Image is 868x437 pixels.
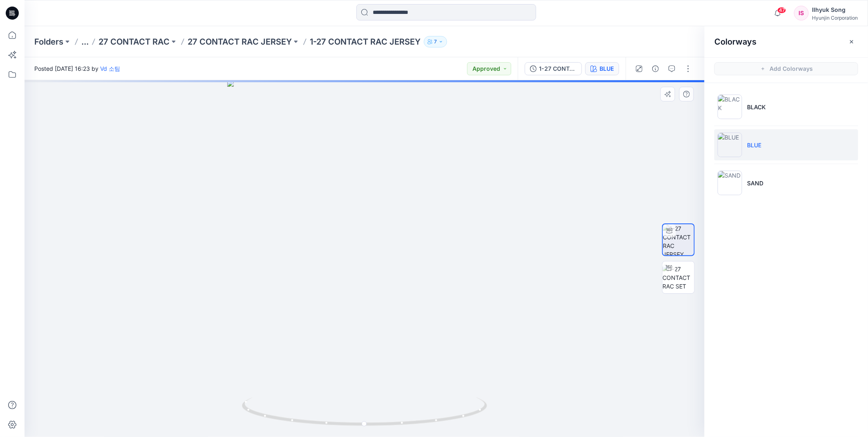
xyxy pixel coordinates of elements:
[662,265,694,291] img: 1-27 CONTACT RAC SET
[34,36,63,47] a: Folders
[188,36,292,47] a: 27 CONTACT RAC JERSEY
[747,103,766,111] p: BLACK
[310,36,421,47] p: 1-27 CONTACT RAC JERSEY
[812,5,858,15] div: Ilhyuk Song
[812,15,858,21] div: Hyunjin Corporation
[81,36,89,47] button: ...
[649,62,662,75] button: Details
[747,179,763,187] p: SAND
[434,37,437,46] p: 7
[794,6,809,20] div: IS
[718,95,742,119] img: BLACK
[525,62,582,75] button: 1-27 CONTACT RAC JERSEY
[663,224,694,255] img: 1-27 CONTACT RAC JERSEY
[718,133,742,157] img: BLUE
[600,64,614,73] div: BLUE
[424,36,447,47] button: 7
[718,171,742,195] img: SAND
[34,64,120,73] span: Posted [DATE] 16:23 by
[777,7,786,14] span: 47
[98,36,170,47] a: 27 CONTACT RAC
[100,65,120,72] a: Vd 소팀
[585,62,619,75] button: BLUE
[747,141,761,149] p: BLUE
[714,37,756,47] h2: Colorways
[539,64,577,73] div: 1-27 CONTACT RAC JERSEY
